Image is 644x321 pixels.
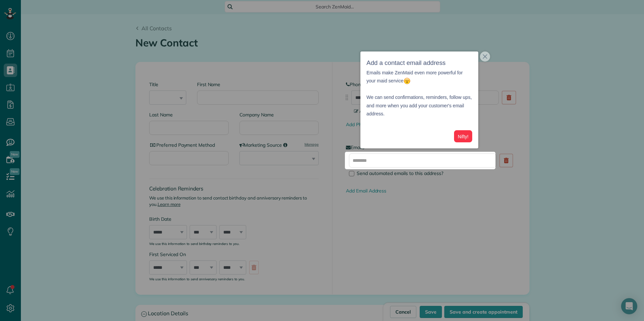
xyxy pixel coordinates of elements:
p: Emails make ZenMaid even more powerful for your maid service [366,69,472,85]
p: We can send confirmations, reminders, follow ups, and more when you add your customer's email add... [366,85,472,118]
img: :open_mouth: [404,77,411,84]
button: Nifty! [454,130,472,143]
div: Add a contact email addressEmails make ZenMaid even more powerful for your maid service We can se... [360,51,478,148]
h3: Add a contact email address [366,58,472,69]
button: close, [480,51,490,62]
